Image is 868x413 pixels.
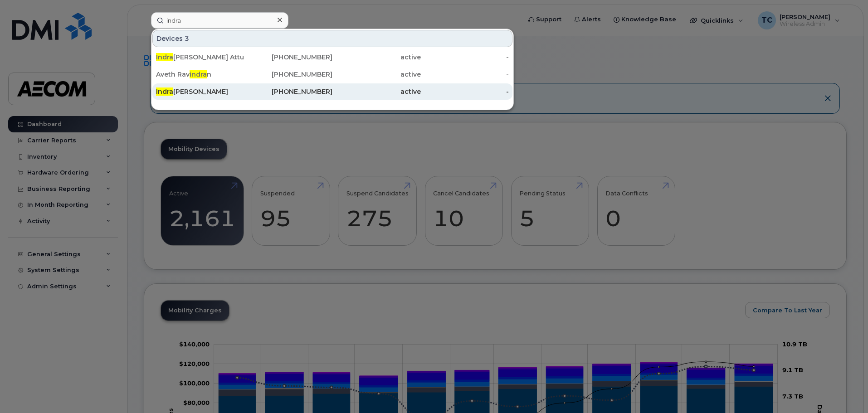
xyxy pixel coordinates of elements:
[421,70,509,79] div: -
[152,66,512,83] a: Aveth Ravindran[PHONE_NUMBER]active-
[244,87,333,96] div: [PHONE_NUMBER]
[332,70,421,79] div: active
[156,70,244,79] div: Aveth Rav n
[156,87,173,96] span: Indra
[185,34,189,43] span: 3
[190,70,207,78] span: indra
[156,53,173,61] span: Indra
[156,53,244,62] div: [PERSON_NAME] Atturu
[156,87,244,96] div: [PERSON_NAME]
[152,30,512,47] div: Devices
[421,53,509,62] div: -
[421,87,509,96] div: -
[152,49,512,65] a: Indra[PERSON_NAME] Atturu[PHONE_NUMBER]active-
[152,83,512,100] a: Indra[PERSON_NAME][PHONE_NUMBER]active-
[332,87,421,96] div: active
[332,53,421,62] div: active
[244,53,333,62] div: [PHONE_NUMBER]
[244,70,333,79] div: [PHONE_NUMBER]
